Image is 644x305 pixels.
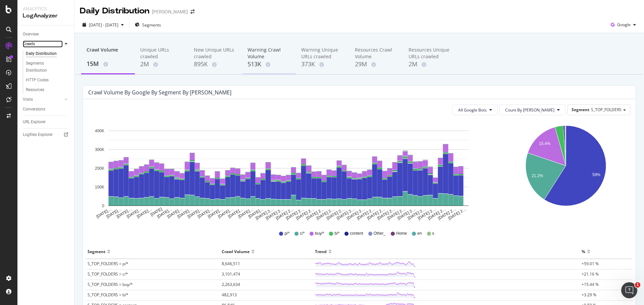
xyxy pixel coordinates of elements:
[23,119,69,126] a: URL Explorer
[572,107,589,112] span: Segment
[458,107,487,113] span: All Google Bots
[23,96,63,103] a: Visits
[23,106,69,113] a: Conversions
[26,77,49,84] div: HTTP Codes
[26,86,69,93] a: Resources
[23,96,33,103] div: Visits
[88,282,133,287] span: S_TOP_FOLDERS = buy/*
[95,147,104,152] text: 300K
[409,47,451,60] div: Resources Unique URLs crawled
[617,22,631,27] span: Google
[88,121,488,221] svg: A chart.
[23,31,39,38] div: Overview
[301,47,344,60] div: Warning Unique URLs crawled
[194,60,237,69] div: 895K
[592,172,600,177] text: 59%
[95,166,104,171] text: 200K
[88,246,105,257] div: Segment
[539,141,550,146] text: 15.4%
[26,50,69,57] a: Daily Distribution
[432,231,434,236] span: s
[95,185,104,189] text: 100K
[140,47,183,60] div: Unique URLs crawled
[374,231,386,236] span: Other_
[396,231,407,236] span: Home
[635,282,640,288] span: 1
[150,207,163,217] text: [DATE]
[582,246,585,257] div: %
[350,231,363,236] span: content
[23,5,69,12] div: Analytics
[89,22,118,28] span: [DATE] - [DATE]
[301,60,344,69] div: 373K
[502,121,629,221] svg: A chart.
[23,106,45,113] div: Conversions
[355,60,398,69] div: 29M
[222,246,250,257] div: Crawl Volume
[26,60,63,74] div: Segments Distribution
[582,292,596,298] span: +3.29 %
[191,9,195,14] div: arrow-right-arrow-left
[23,131,53,138] div: Logfiles Explorer
[95,129,104,133] text: 400K
[582,282,599,287] span: +15.44 %
[499,104,566,115] button: Count By [PERSON_NAME]
[26,60,69,74] a: Segments Distribution
[582,261,599,266] span: +59.01 %
[87,47,129,59] div: Crawl Volume
[88,261,128,266] span: S_TOP_FOLDERS = p/*
[409,60,451,69] div: 2M
[222,261,240,266] span: 8,646,511
[315,246,327,257] div: Trend
[582,271,599,277] span: +21.16 %
[140,60,183,69] div: 2M
[23,41,63,48] a: Crawls
[222,282,240,287] span: 2,263,634
[102,204,104,208] text: 0
[194,47,237,60] div: New Unique URLs crawled
[417,231,422,236] span: en
[88,292,128,298] span: S_TOP_FOLDERS = b/*
[87,60,129,68] div: 15M
[608,19,639,30] button: Google
[222,292,237,298] span: 482,913
[23,119,46,126] div: URL Explorer
[23,12,69,20] div: LogAnalyzer
[88,271,128,277] span: S_TOP_FOLDERS = c/*
[26,86,44,93] div: Resources
[88,89,231,96] div: Crawl Volume by google by Segment by [PERSON_NAME]
[80,19,126,30] button: [DATE] - [DATE]
[26,77,69,84] a: HTTP Codes
[23,31,69,38] a: Overview
[315,231,324,236] span: buy/*
[452,104,498,115] button: All Google Bots
[142,22,161,28] span: Segments
[222,271,240,277] span: 3,101,474
[505,107,554,113] span: Count By Day
[532,173,543,178] text: 21.2%
[132,19,164,30] button: Segments
[23,41,35,48] div: Crawls
[248,47,290,60] div: Warning Crawl Volume
[80,5,149,17] div: Daily Distribution
[355,47,398,60] div: Resources Crawl Volume
[23,131,69,138] a: Logfiles Explorer
[591,107,622,112] span: S_TOP_FOLDERS
[152,8,188,15] div: [PERSON_NAME]
[621,282,637,298] iframe: Intercom live chat
[248,60,290,69] div: 513K
[26,50,57,57] div: Daily Distribution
